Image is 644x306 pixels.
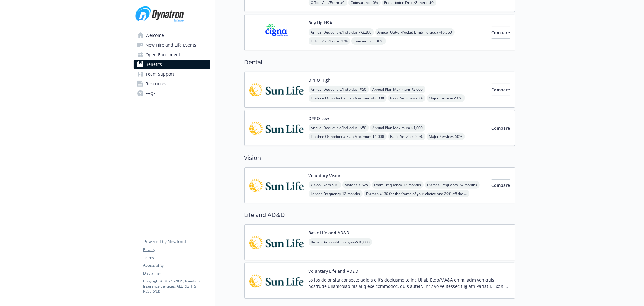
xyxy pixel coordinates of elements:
a: Welcome [134,31,210,40]
a: Resources [134,79,210,89]
img: Sun Life Financial carrier logo [249,172,304,198]
span: Coinsurance - 30% [351,37,386,45]
span: Materials - $25 [342,181,371,189]
img: Sun Life Financial carrier logo [249,229,304,255]
a: Disclaimer [143,271,210,276]
span: Basic Services - 20% [388,94,425,102]
span: Annual Deductible/Individual - $50 [309,124,369,132]
span: Office Visit/Exam - 30% [309,37,350,45]
a: Terms [143,255,210,260]
a: FAQs [134,89,210,98]
span: Team Support [146,69,175,79]
span: Frames Frequency - 24 months [425,181,480,189]
button: Basic Life and AD&D [309,229,350,236]
a: Accessibility [143,263,210,268]
h2: Dental [244,58,515,67]
a: Benefits [134,60,210,69]
button: DPPO Low [309,115,329,122]
p: Copyright © 2024 - 2025 , Newfront Insurance Services, ALL RIGHTS RESERVED [143,278,210,294]
span: Lenses Frequency - 12 months [309,190,363,197]
span: Open Enrollment [146,50,181,60]
img: Sun Life Financial carrier logo [249,77,304,103]
span: Exam Frequency - 12 months [372,181,424,189]
span: Annual Deductible/Individual - $3,200 [309,28,374,36]
span: Annual Plan Maximum - $2,000 [370,86,425,93]
span: Resources [146,79,167,89]
button: Buy Up HSA [309,20,332,26]
button: Compare [492,179,510,191]
span: Compare [492,87,510,93]
a: New Hire and Life Events [134,40,210,50]
span: Vision Exam - $10 [309,181,341,189]
span: New Hire and Life Events [146,40,197,50]
a: Open Enrollment [134,50,210,60]
a: Privacy [143,247,210,252]
button: Compare [492,84,510,96]
button: Voluntary Life and AD&D [309,268,359,274]
span: Annual Plan Maximum - $1,000 [370,124,425,132]
span: Lifetime Orthodontia Plan Maximum - $2,000 [309,94,387,102]
span: Welcome [146,31,164,40]
p: Lo ips dolor sita consecte adipis elit’s doeiusmo te inc Utlab Etdo/MA&A enim, adm ven quis nostr... [309,277,510,289]
button: DPPO High [309,77,331,83]
span: Lifetime Orthodontia Plan Maximum - $1,000 [309,133,387,140]
span: Basic Services - 20% [388,133,425,140]
span: Annual Out-of-Pocket Limit/Individual - $6,350 [375,28,455,36]
img: Sun Life Financial carrier logo [249,115,304,141]
a: Team Support [134,69,210,79]
span: Annual Deductible/Individual - $50 [309,86,369,93]
span: FAQs [146,89,156,98]
span: Major Services - 50% [427,94,465,102]
span: Compare [492,182,510,188]
button: Compare [492,122,510,134]
span: Benefits [146,60,162,69]
button: Voluntary Vision [309,172,342,179]
span: Major Services - 50% [427,133,465,140]
img: Sun Life Financial carrier logo [249,268,304,294]
span: Benefit Amount/Employee - $10,000 [309,238,372,246]
span: Frames - $130 for the frame of your choice and 20% off the amount over your allowance $70 allowan... [364,190,469,197]
button: Compare [492,27,510,39]
h2: Life and AD&D [244,210,515,220]
img: CIGNA carrier logo [249,20,304,45]
span: Compare [492,125,510,131]
span: Compare [492,30,510,35]
h2: Vision [244,153,515,162]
